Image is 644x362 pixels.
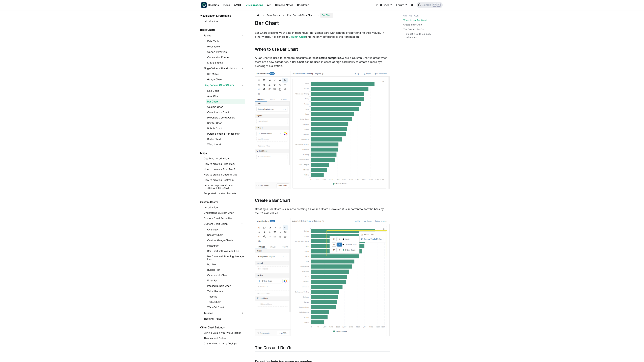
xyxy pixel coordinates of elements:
[255,13,261,18] a: Home page
[417,2,443,8] button: Search (Ctrl+K)
[206,110,245,115] a: Combination Chart
[273,2,295,8] a: Release Notes
[403,19,427,22] a: When to use Bar Chart
[206,305,245,310] a: Waterfall Chart
[199,27,245,32] a: Basic Charts
[199,151,245,156] a: Maps
[201,2,219,8] a: HolisticsHolistics
[203,167,245,172] a: How to create a Point Map?
[203,316,245,321] a: Tips and Tricks
[199,200,245,204] a: Custom Charts
[206,254,245,261] a: Bar Chart with Running Average Line
[203,82,245,88] a: Line, Bar and Other Charts
[255,56,390,68] p: A Bar Chart is used to compare measures across While a Column Chart is great when there are a few...
[199,325,245,330] a: Other Chart Settings
[206,227,245,232] a: Overview
[403,28,424,31] a: The Dos and Don'ts
[403,23,422,26] a: Create a Bar Chart
[201,2,207,8] img: Holistics
[206,289,245,294] a: Table Heatmap
[265,13,281,18] span: Basic Charts
[206,77,245,82] a: Gauge Chart
[206,233,245,237] a: Sankey Chart
[255,47,390,53] h2: When to use Bar Chart
[317,56,342,59] strong: discrete categories.
[203,33,245,38] a: Tables
[206,300,245,304] a: Trellis Chart
[206,115,245,120] a: Pie Chart & Donut Chart
[409,2,415,8] button: Switch between dark and light mode (currently light mode)
[206,238,245,243] a: Custom Gauge Charts
[255,31,390,39] p: Bar Chart presents your data in rectangular horizontal bars with lengths proportional to their va...
[244,2,265,8] a: Visualizations
[206,249,245,253] a: Bar Chart with Average Line
[206,99,245,104] a: Bar Chart
[203,66,245,71] a: Single Value, KPI and Metrics
[239,221,245,227] button: Collapse sidebar category 'Custom Chart Library'
[206,142,245,147] a: Word Cloud
[295,2,311,8] a: Roadmap
[206,267,245,272] a: Bubble Plot
[394,2,409,8] a: Forum
[198,10,248,362] nav: Docs sidebar
[406,32,439,39] a: Do not include too many categories
[221,2,232,8] a: Docs
[255,20,390,26] h1: Bar Chart
[421,4,433,7] span: Search
[203,183,245,190] a: Improve map precision in [GEOGRAPHIC_DATA]
[206,72,245,76] a: KPI Metric
[206,273,245,278] a: Candlestick Chart
[437,3,440,6] kbd: K
[206,121,245,125] a: Scatter Chart
[203,330,245,335] a: Sorting Data in your Visualization
[206,137,245,141] a: Radar Chart
[206,60,245,65] a: Metric Sheets
[203,156,245,161] a: Geo Map Introduction
[255,207,390,215] p: Creating a Bar Chart is similar to creating a Column Chart. However, it is important to sort the ...
[206,294,245,299] a: Treemap
[206,50,245,54] a: Cohort Retention
[374,2,394,8] a: v3.0 Docs
[203,210,245,215] a: Understand Custom Chart
[286,13,316,18] span: Line, Bar and Other Charts
[206,126,245,131] a: Bubble Chart
[289,35,306,38] a: Column Chart
[203,341,245,346] a: Customizing Chart’s Tooltips
[206,262,245,267] a: Box Plot
[203,162,245,166] a: How to create a Filled Map?
[203,191,245,196] a: Supported Location Formats
[203,19,245,23] a: Introduction
[206,131,245,136] a: Pyramid chart & Funnel chart
[203,221,239,227] a: Custom Chart Library
[320,13,333,18] span: Bar Chart
[208,3,219,7] b: Holistics
[206,55,245,60] a: Conversion Funnel
[203,216,245,221] a: Custom Chart Properties
[206,105,245,109] a: Column Chart
[206,39,245,44] a: Data Table
[255,345,390,352] h2: The Dos and Don'ts
[206,94,245,99] a: Area Chart
[206,278,245,283] a: Error Bar
[206,243,245,248] a: Histogram
[232,2,244,8] a: AMQL
[203,172,245,177] a: How to create a Custom Map
[203,310,245,316] a: Tutorials
[203,336,245,341] a: Themes and Colors
[206,284,245,288] a: Packed Bubble Chart
[206,44,245,49] a: Pivot Table
[199,13,245,18] a: Visualization & Formatting
[265,2,273,8] a: API
[255,13,390,18] nav: Breadcrumbs
[203,178,245,182] a: How to create a Heatmap?
[206,88,245,93] a: Line Chart
[203,205,245,210] a: Introduction
[255,198,390,204] h2: Create a Bar Chart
